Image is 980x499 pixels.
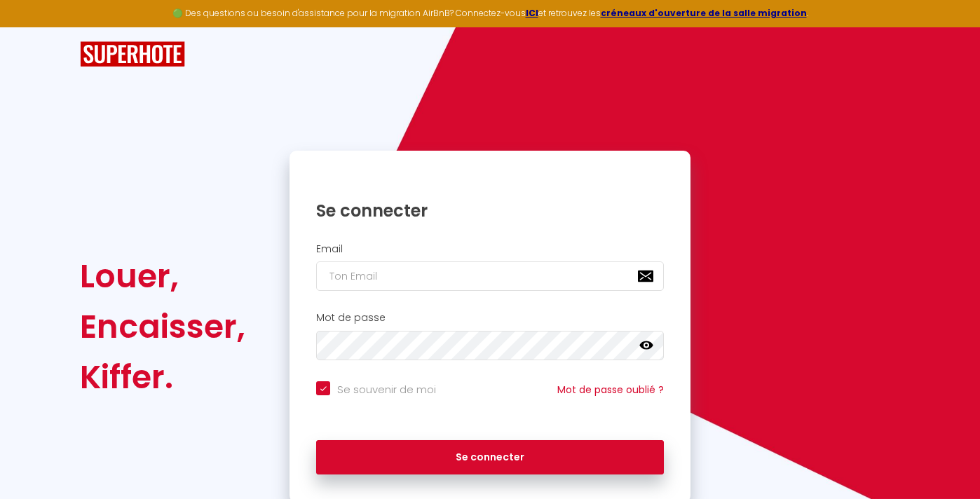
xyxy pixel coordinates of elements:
[526,7,538,19] a: ICI
[316,243,664,255] h2: Email
[316,440,664,475] button: Se connecter
[80,301,245,352] div: Encaisser,
[316,312,664,324] h2: Mot de passe
[316,261,664,291] input: Ton Email
[80,251,245,301] div: Louer,
[601,7,807,19] a: créneaux d'ouverture de la salle migration
[316,200,664,221] h1: Se connecter
[80,41,185,67] img: SuperHote logo
[557,383,664,397] a: Mot de passe oublié ?
[80,352,245,402] div: Kiffer.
